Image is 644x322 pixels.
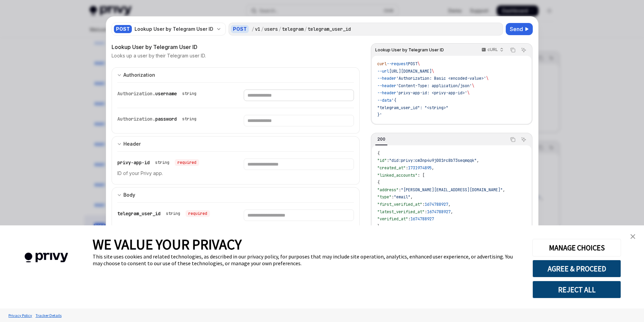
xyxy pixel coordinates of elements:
span: --data [377,98,391,103]
span: --header [377,76,396,81]
span: \ [432,69,434,74]
span: "address" [377,187,399,193]
span: Authorization. [117,91,155,97]
div: / [252,26,254,32]
span: 1674788927 [425,202,448,207]
div: Authorization.password [117,115,199,123]
span: password [155,116,177,122]
span: : [391,194,394,200]
span: , [432,165,434,171]
span: 1674788927 [427,209,451,215]
span: , [477,158,479,163]
span: 'Content-Type: application/json' [396,83,472,89]
span: , [448,202,451,207]
div: / [261,26,264,32]
div: required [186,210,210,217]
span: --header [377,90,396,96]
span: "created_at" [377,165,406,171]
span: , [451,209,453,215]
div: v1 [255,26,260,32]
div: Body [123,191,135,199]
div: POST [114,25,132,33]
div: / [304,26,307,32]
img: company logo [10,243,82,272]
span: 'Authorization: Basic <encoded-value>' [396,76,486,81]
span: }, [377,224,382,229]
span: "did:privy:cm3np4u9j001rc8b73seqmqqk" [389,158,477,163]
button: Send [506,23,533,35]
span: '{ [391,98,396,103]
img: close banner [630,234,635,239]
span: : [408,216,410,222]
span: : [387,158,389,163]
span: "latest_verified_at" [377,209,425,215]
button: POSTLookup User by Telegram User ID [112,22,226,36]
div: This site uses cookies and related technologies, as described in our privacy policy, for purposes... [93,253,522,267]
span: : [422,202,425,207]
div: POST [231,25,249,33]
button: cURL [478,44,506,56]
button: AGREE & PROCEED [532,260,621,277]
span: "email" [394,194,410,200]
a: close banner [626,230,640,243]
span: curl [377,61,387,67]
span: Lookup User by Telegram User ID [375,47,444,53]
span: \ [467,90,470,96]
div: privy-app-id [117,158,199,167]
span: \ [472,83,474,89]
div: telegram_user_id [308,26,351,32]
div: 200 [375,135,387,143]
button: MANAGE CHOICES [532,239,621,256]
p: Looks up a user by their Telegram user ID. [112,52,206,59]
span: "telegram_user_id": "<string>" [377,105,448,110]
button: Expand input section [112,67,360,82]
span: "id" [377,158,387,163]
span: "type" [377,194,391,200]
span: : [425,209,427,215]
div: users [264,26,278,32]
div: Lookup User by Telegram User ID [135,26,213,32]
input: Enter telegram_user_id [244,209,354,221]
span: "first_verified_at" [377,202,422,207]
a: Privacy Policy [7,309,34,321]
button: REJECT ALL [532,281,621,298]
span: 1731974895 [408,165,432,171]
input: Enter password [244,115,354,126]
p: ID of your Privy app. [117,169,228,177]
span: , [503,187,505,193]
span: WE VALUE YOUR PRIVACY [93,236,242,253]
div: telegram_user_id [117,209,210,218]
input: Enter username [244,90,354,101]
span: --url [377,69,389,74]
span: , [410,194,413,200]
span: { [377,180,380,185]
span: : [399,187,401,193]
span: }' [377,112,382,118]
span: { [377,151,380,156]
span: --request [387,61,408,67]
span: 'privy-app-id: <privy-app-id>' [396,90,467,96]
span: POST [408,61,418,67]
span: [URL][DOMAIN_NAME] [389,69,432,74]
span: \ [418,61,420,67]
span: \ [486,76,488,81]
button: Expand input section [112,187,360,202]
button: Ask AI [519,135,528,144]
button: Ask AI [519,46,528,54]
div: / [279,26,281,32]
span: 1674788927 [410,216,434,222]
span: "verified_at" [377,216,408,222]
div: Header [123,140,141,148]
input: Enter privy-app-id [244,158,354,170]
div: required [175,159,199,166]
span: "linked_accounts" [377,173,418,178]
span: : [ [418,173,425,178]
span: username [155,91,177,97]
span: --header [377,83,396,89]
span: telegram_user_id [117,210,161,217]
button: Copy the contents from the code block [508,135,517,144]
button: Copy the contents from the code block [508,46,517,54]
div: Lookup User by Telegram User ID [112,43,360,51]
button: Expand input section [112,136,360,151]
span: Authorization. [117,116,155,122]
